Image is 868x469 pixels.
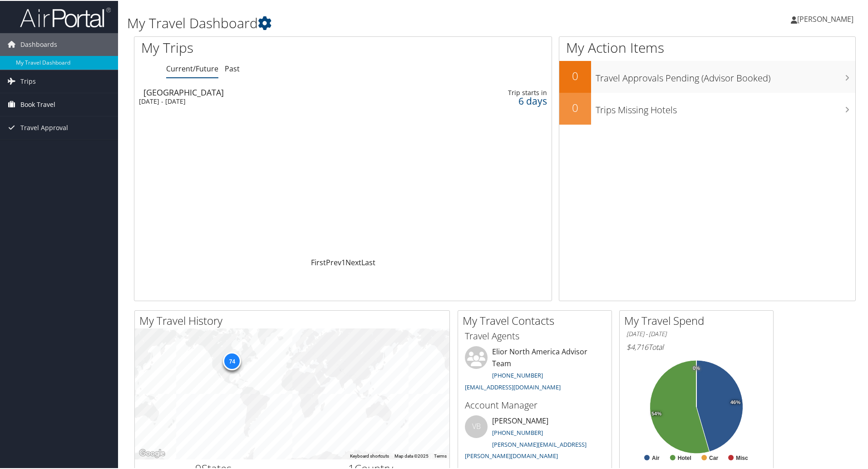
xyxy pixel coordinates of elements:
img: airportal-logo.png [20,6,111,27]
a: [PHONE_NUMBER] [492,370,543,378]
a: Open this area in Google Maps (opens a new window) [137,447,167,459]
a: First [311,257,326,267]
h3: Travel Agents [465,329,605,342]
span: Dashboards [20,32,57,55]
button: Keyboard shortcuts [350,452,389,459]
div: Trip starts in [453,88,547,96]
h2: My Travel Contacts [463,312,612,328]
h3: Travel Approvals Pending (Advisor Booked) [596,66,855,84]
div: 74 [223,351,241,369]
div: [GEOGRAPHIC_DATA] [143,87,399,96]
tspan: 46% [730,399,740,404]
a: [EMAIL_ADDRESS][DOMAIN_NAME] [465,382,561,390]
a: Current/Future [166,63,218,73]
h1: My Trips [141,37,371,56]
h6: [DATE] - [DATE] [626,329,766,338]
a: 0Trips Missing Hotels [559,92,855,124]
h3: Trips Missing Hotels [596,98,855,116]
text: Hotel [678,454,691,460]
div: VB [465,414,488,437]
h2: My Travel History [139,312,449,328]
span: Trips [20,69,36,92]
tspan: 0% [693,365,700,370]
span: Book Travel [20,92,55,115]
h6: Total [626,341,766,351]
a: Next [345,257,361,267]
a: Last [361,257,375,267]
div: [DATE] - [DATE] [139,96,395,105]
a: [PERSON_NAME] [791,5,863,32]
span: $4,716 [626,341,648,351]
li: [PERSON_NAME] [460,414,609,463]
a: Past [225,63,240,73]
h1: My Action Items [559,37,855,56]
a: Terms (opens in new tab) [434,453,447,458]
a: 0Travel Approvals Pending (Advisor Booked) [559,60,855,92]
text: Car [709,454,718,460]
tspan: 54% [651,410,661,416]
text: Air [652,454,660,460]
h2: My Travel Spend [624,312,773,328]
a: 1 [341,257,345,267]
span: [PERSON_NAME] [797,13,853,23]
img: Google [137,447,167,459]
h2: 0 [559,67,591,83]
li: Elior North America Advisor Team [460,345,609,394]
text: Misc [736,454,748,460]
h3: Account Manager [465,398,605,411]
h1: My Travel Dashboard [127,13,617,32]
a: [PERSON_NAME][EMAIL_ADDRESS][PERSON_NAME][DOMAIN_NAME] [465,439,587,459]
span: Map data ©2025 [395,453,429,458]
a: [PHONE_NUMBER] [492,428,543,436]
h2: 0 [559,99,591,115]
span: Travel Approval [20,116,68,138]
a: Prev [326,257,341,267]
div: 6 days [453,96,547,104]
